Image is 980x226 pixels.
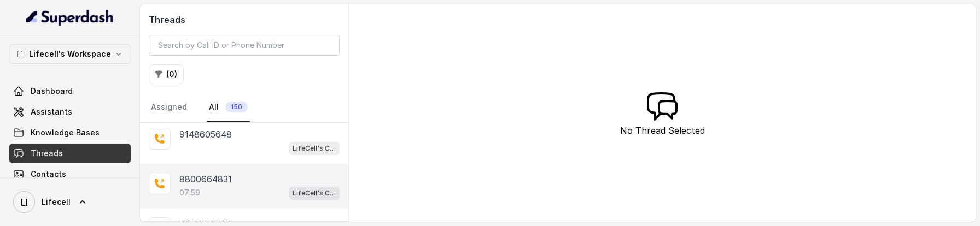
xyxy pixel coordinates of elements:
[149,35,340,56] input: Search by Call ID or Phone Number
[293,188,336,199] p: LifeCell's Call Assistant
[293,143,336,154] p: LifeCell's Call Assistant
[31,86,73,97] span: Dashboard
[9,81,131,101] a: Dashboard
[21,197,28,208] text: LI
[149,93,340,122] nav: Tabs
[29,47,111,61] p: Lifecell's Workspace
[42,197,71,207] span: Lifecell
[207,93,250,122] a: All150
[31,148,63,159] span: Threads
[26,9,114,26] img: light.svg
[9,123,131,142] a: Knowledge Bases
[149,64,184,84] button: (0)
[149,93,189,122] a: Assigned
[149,13,340,26] h2: Threads
[9,164,131,184] a: Contacts
[9,44,131,64] button: Lifecell's Workspace
[31,127,100,138] span: Knowledge Bases
[179,187,200,198] p: 07:59
[620,124,705,137] p: No Thread Selected
[9,102,131,122] a: Assistants
[9,144,131,163] a: Threads
[179,128,232,141] p: 9148605648
[225,102,248,112] span: 150
[31,169,66,180] span: Contacts
[179,173,232,186] p: 8800664831
[9,187,131,217] a: Lifecell
[31,106,72,117] span: Assistants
